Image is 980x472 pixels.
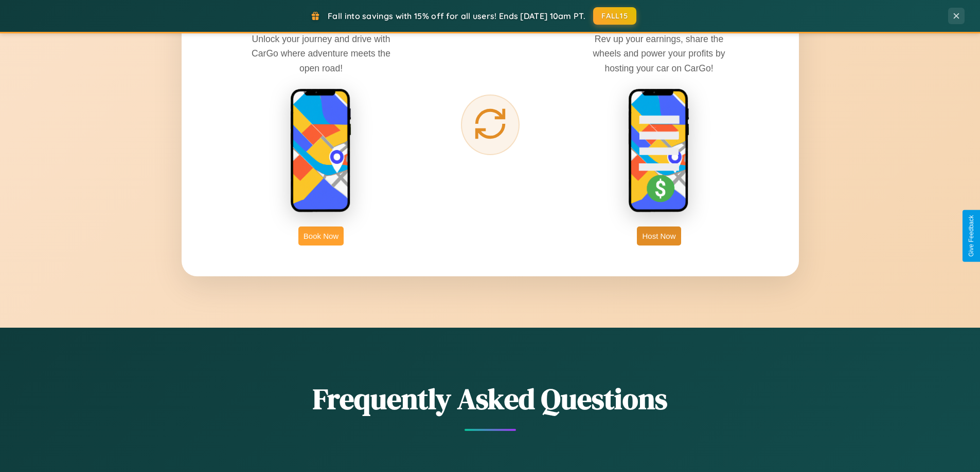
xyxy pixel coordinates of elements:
span: Fall into savings with 15% off for all users! Ends [DATE] 10am PT. [328,11,585,21]
button: FALL15 [593,7,636,25]
img: host phone [628,88,690,214]
h2: Frequently Asked Questions [182,379,799,419]
img: rent phone [290,88,352,214]
div: Give Feedback [968,215,975,257]
button: Book Now [298,226,344,246]
p: Unlock your journey and drive with CarGo where adventure meets the open road! [244,32,398,75]
button: Host Now [637,226,681,246]
p: Rev up your earnings, share the wheels and power your profits by hosting your car on CarGo! [582,32,736,75]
